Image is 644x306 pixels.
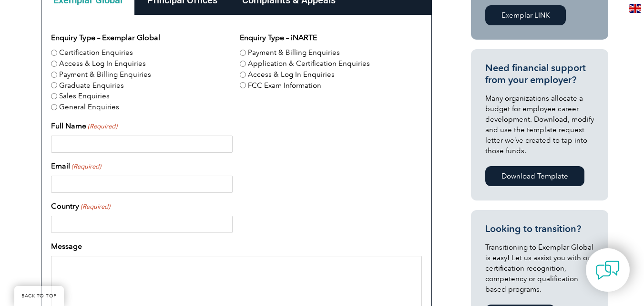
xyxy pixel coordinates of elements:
[59,47,133,58] label: Certification Enquiries
[14,286,64,306] a: BACK TO TOP
[485,223,594,235] h3: Looking to transition?
[51,120,117,132] label: Full Name
[629,4,641,13] img: en
[59,91,110,102] label: Sales Enquiries
[59,58,146,69] label: Access & Log In Enquiries
[59,102,119,113] label: General Enquiries
[485,242,594,295] p: Transitioning to Exemplar Global is easy! Let us assist you with our certification recognition, c...
[485,166,584,186] a: Download Template
[51,200,110,212] label: Country
[485,5,566,25] a: Exemplar LINK
[248,47,340,58] label: Payment & Billing Enquiries
[248,80,321,91] label: FCC Exam Information
[51,160,101,172] label: Email
[485,62,594,86] h3: Need financial support from your employer?
[80,202,110,211] span: (Required)
[485,93,594,156] p: Many organizations allocate a budget for employee career development. Download, modify and use th...
[51,32,160,43] legend: Enquiry Type – Exemplar Global
[596,258,620,282] img: contact-chat.png
[51,241,82,252] label: Message
[240,32,317,43] legend: Enquiry Type – iNARTE
[59,69,151,80] label: Payment & Billing Enquiries
[248,69,335,80] label: Access & Log In Enquiries
[59,80,124,91] label: Graduate Enquiries
[87,122,117,131] span: (Required)
[248,58,370,69] label: Application & Certification Enquiries
[71,162,101,171] span: (Required)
